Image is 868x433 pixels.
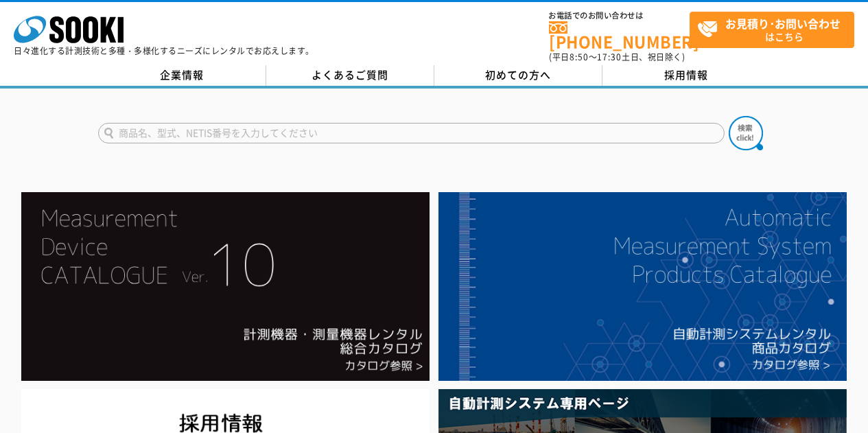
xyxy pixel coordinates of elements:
span: (平日 ～ 土日、祝日除く) [549,51,685,63]
img: 自動計測システムカタログ [438,192,847,381]
a: [PHONE_NUMBER] [549,21,690,49]
img: Catalog Ver10 [21,192,430,381]
span: お電話でのお問い合わせは [549,12,690,20]
span: はこちら [697,12,854,47]
a: 企業情報 [98,65,266,86]
span: 8:50 [570,51,589,63]
img: btn_search.png [729,116,763,150]
span: 初めての方へ [485,67,551,82]
a: よくあるご質問 [266,65,434,86]
strong: お見積り･お問い合わせ [725,15,841,32]
a: 初めての方へ [434,65,602,86]
p: 日々進化する計測技術と多種・多様化するニーズにレンタルでお応えします。 [14,47,314,55]
a: 採用情報 [602,65,771,86]
input: 商品名、型式、NETIS番号を入力してください [98,123,725,143]
span: 17:30 [597,51,622,63]
a: お見積り･お問い合わせはこちら [690,12,854,48]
